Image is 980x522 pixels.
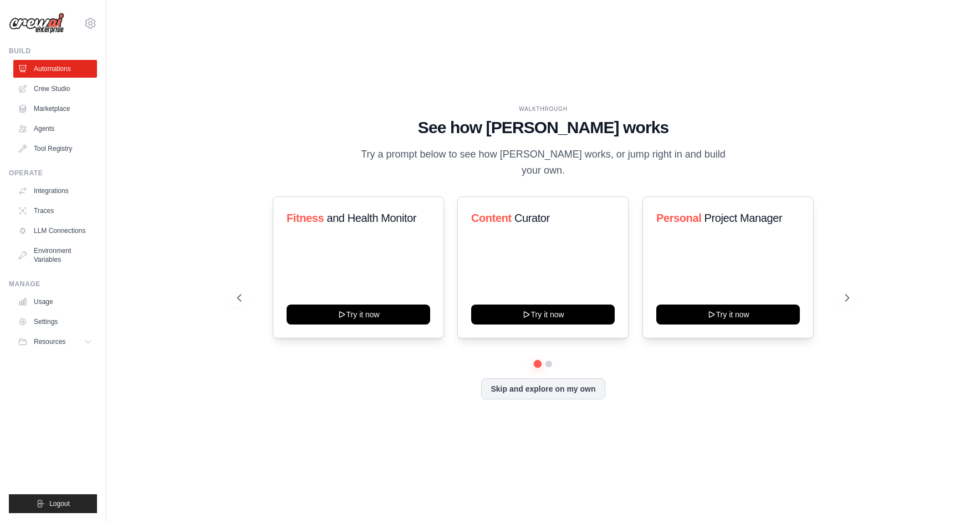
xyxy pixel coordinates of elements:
[13,60,97,78] a: Automations
[287,305,430,325] button: Try it now
[13,140,97,158] a: Tool Registry
[13,222,97,240] a: LLM Connections
[471,305,615,325] button: Try it now
[13,80,97,98] a: Crew Studio
[514,212,550,224] span: Curator
[287,212,324,224] span: Fitness
[13,100,97,118] a: Marketplace
[9,494,97,513] button: Logout
[237,118,849,138] h1: See how [PERSON_NAME] works
[9,13,64,34] img: Logo
[13,120,97,138] a: Agents
[481,378,605,399] button: Skip and explore on my own
[9,47,97,55] div: Build
[13,182,97,200] a: Integrations
[9,169,97,178] div: Operate
[656,305,800,325] button: Try it now
[13,333,97,351] button: Resources
[13,202,97,220] a: Traces
[34,337,65,346] span: Resources
[237,105,849,113] div: WALKTHROUGH
[326,212,416,224] span: and Health Monitor
[13,293,97,311] a: Usage
[704,212,782,224] span: Project Manager
[471,212,512,224] span: Content
[13,242,97,268] a: Environment Variables
[9,280,97,288] div: Manage
[49,499,70,508] span: Logout
[656,212,701,224] span: Personal
[357,146,729,179] p: Try a prompt below to see how [PERSON_NAME] works, or jump right in and build your own.
[13,313,97,331] a: Settings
